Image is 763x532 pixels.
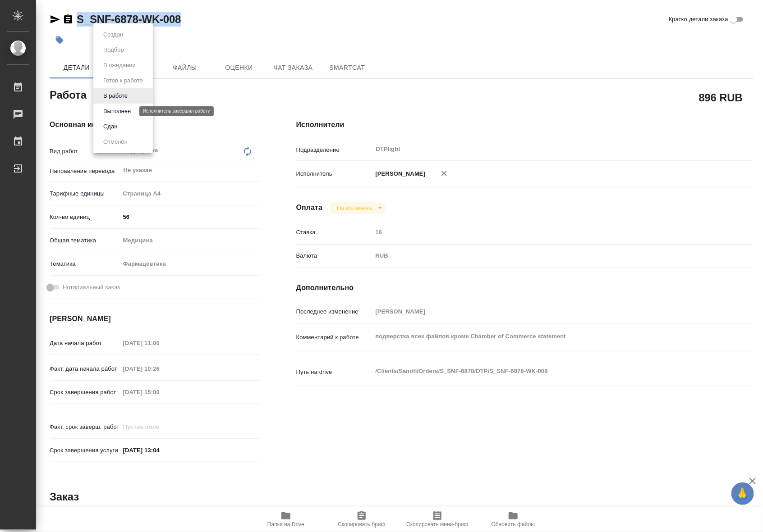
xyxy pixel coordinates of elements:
[101,30,126,40] button: Создан
[101,91,130,101] button: В работе
[101,45,127,55] button: Подбор
[101,76,146,86] button: Готов к работе
[101,106,133,116] button: Выполнен
[101,137,130,147] button: Отменен
[101,60,138,70] button: В ожидании
[101,122,120,132] button: Сдан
